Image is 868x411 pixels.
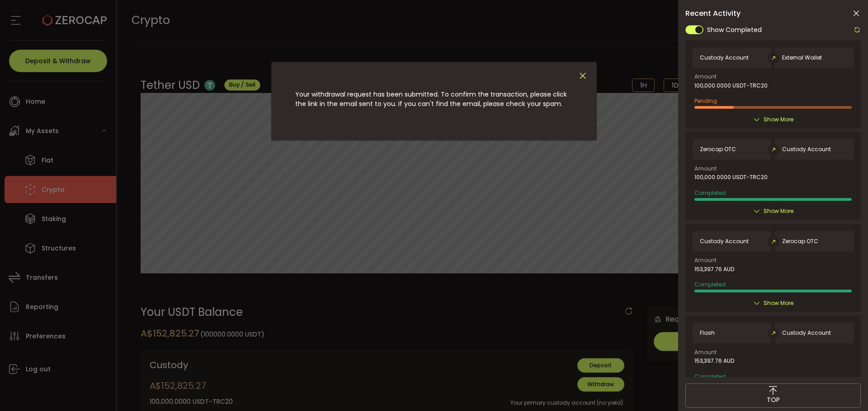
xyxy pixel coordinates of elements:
span: 100,000.0000 USDT-TRC20 [694,83,768,89]
span: Amount [694,350,717,355]
span: Custody Account [782,146,831,152]
span: Amount [694,166,717,171]
span: Show More [764,299,793,308]
span: Show More [764,115,793,124]
span: Custody Account [700,55,749,61]
span: Pending [694,97,717,105]
span: Custody Account [782,330,831,336]
div: dialog [271,62,597,140]
span: 100,000.0000 USDT-TRC20 [694,174,768,180]
span: Zerocap OTC [700,146,736,152]
span: TOP [767,395,780,405]
span: Your withdrawal request has been submitted. To confirm the transaction, please click the link in ... [295,90,567,108]
span: External Wallet [782,55,822,61]
span: Completed [694,281,726,288]
span: Zerocap OTC [782,238,818,245]
span: 153,397.76 AUD [694,266,734,272]
span: Show More [764,207,793,216]
span: Completed [694,189,726,197]
span: Show Completed [707,25,762,35]
span: 153,397.76 AUD [694,358,734,364]
span: Flash [700,330,715,336]
span: Custody Account [700,238,749,245]
iframe: Chat Widget [823,368,868,411]
button: Close [578,71,588,81]
span: Amount [694,74,717,79]
span: Amount [694,258,717,263]
span: Completed [694,373,726,380]
span: Recent Activity [685,10,741,17]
